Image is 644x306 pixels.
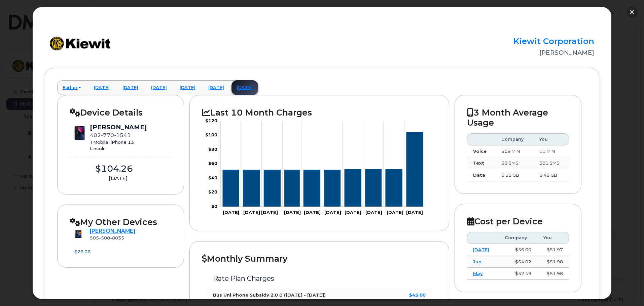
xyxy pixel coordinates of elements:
td: $54.02 [499,256,537,268]
span: 8035 [110,235,124,241]
iframe: Messenger Launcher [615,277,639,301]
a: Jun [473,259,481,264]
a: [PERSON_NAME] [90,228,135,234]
td: $51.98 [537,256,569,268]
td: $56.00 [499,244,537,256]
h2: Monthly Summary [202,254,436,264]
th: Company [499,232,537,244]
th: You [537,232,569,244]
a: [DATE] [473,247,489,252]
span: 505 [90,235,124,241]
td: $51.97 [537,244,569,256]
